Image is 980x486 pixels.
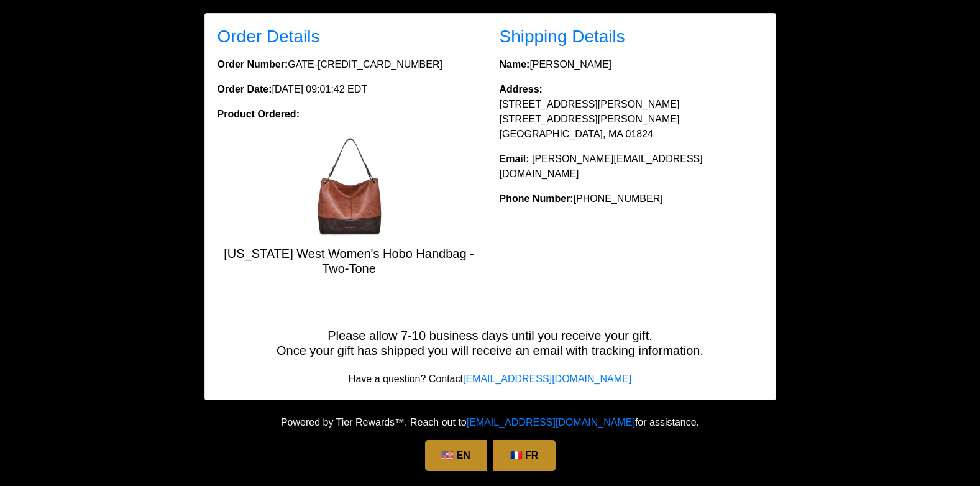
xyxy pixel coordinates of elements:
[500,152,763,181] p: [PERSON_NAME][EMAIL_ADDRESS][DOMAIN_NAME]
[300,137,399,236] img: Montana West Women's Hobo Handbag - Two-Tone
[218,82,481,97] p: [DATE] 09:01:42 EDT
[467,417,635,428] a: [EMAIL_ADDRESS][DOMAIN_NAME]
[493,440,556,471] a: 🇫🇷 FR
[218,57,481,72] p: GATE-[CREDIT_CARD_NUMBER]
[500,191,763,206] p: [PHONE_NUMBER]
[500,193,574,204] strong: Phone Number:
[463,374,631,384] a: [EMAIL_ADDRESS][DOMAIN_NAME]
[500,26,763,47] h3: Shipping Details
[425,440,487,471] a: 🇺🇸 EN
[500,59,530,70] strong: Name:
[281,417,699,428] span: Powered by Tier Rewards™. Reach out to for assistance.
[500,57,763,72] p: [PERSON_NAME]
[218,109,300,119] strong: Product Ordered:
[218,26,481,47] h3: Order Details
[500,82,763,142] p: [STREET_ADDRESS][PERSON_NAME] [STREET_ADDRESS][PERSON_NAME] [GEOGRAPHIC_DATA], MA 01824
[218,246,481,276] h5: [US_STATE] West Women's Hobo Handbag - Two-Tone
[205,328,776,343] h5: Please allow 7-10 business days until you receive your gift.
[218,59,288,70] strong: Order Number:
[500,154,529,164] strong: Email:
[422,440,559,471] div: Language Selection
[218,84,272,94] strong: Order Date:
[205,343,776,358] h5: Once your gift has shipped you will receive an email with tracking information.
[205,373,776,385] h6: Have a question? Contact
[500,84,543,94] strong: Address:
